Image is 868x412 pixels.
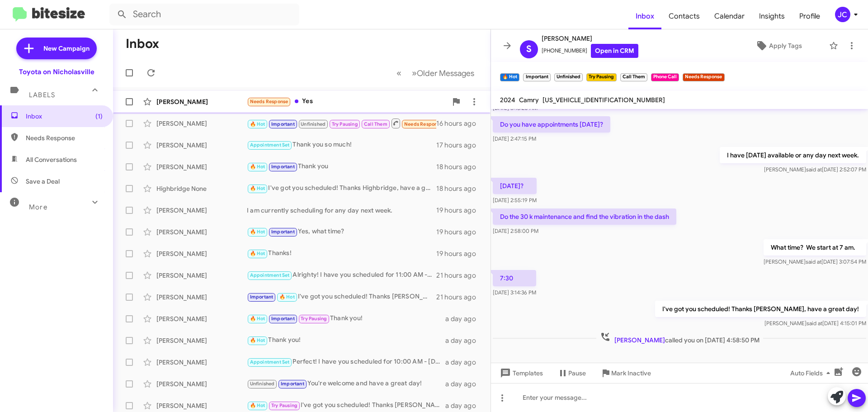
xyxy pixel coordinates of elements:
[391,64,407,82] button: Previous
[29,91,55,99] span: Labels
[332,121,358,127] span: Try Pausing
[491,365,550,381] button: Templates
[392,64,480,82] nav: Page navigation example
[720,147,866,163] p: I have [DATE] available or any day next week.
[247,248,436,259] div: Thanks!
[445,358,483,367] div: a day ago
[156,141,247,150] div: [PERSON_NAME]
[554,73,583,81] small: Unfinished
[523,73,550,81] small: Important
[436,271,483,280] div: 21 hours ago
[417,68,474,78] span: Older Messages
[806,166,822,173] span: said at
[827,7,858,22] button: JC
[493,227,538,234] span: [DATE] 2:58:00 PM
[43,44,90,53] span: New Campaign
[500,96,515,104] span: 2024
[156,162,247,171] div: [PERSON_NAME]
[156,227,247,237] div: [PERSON_NAME]
[250,185,265,191] span: 🔥 Hot
[29,203,47,211] span: More
[436,162,483,171] div: 18 hours ago
[596,331,763,345] span: called you on [DATE] 4:58:50 PM
[16,38,97,59] a: New Campaign
[683,73,724,81] small: Needs Response
[301,316,327,322] span: Try Pausing
[109,4,299,25] input: Search
[542,96,665,104] span: [US_VEHICLE_IDENTIFICATION_NUMBER]
[250,142,290,148] span: Appointment Set
[445,379,483,388] div: a day ago
[250,251,265,256] span: 🔥 Hot
[247,292,436,302] div: I've got you scheduled! Thanks [PERSON_NAME], have a great day!
[732,38,825,54] button: Apply Tags
[26,112,103,121] span: Inbox
[156,379,247,388] div: [PERSON_NAME]
[436,227,483,237] div: 19 hours ago
[835,7,850,22] div: JC
[279,294,295,300] span: 🔥 Hot
[769,38,802,54] span: Apply Tags
[250,121,265,127] span: 🔥 Hot
[807,320,822,327] span: said at
[792,3,827,29] span: Profile
[156,119,247,128] div: [PERSON_NAME]
[661,3,707,29] a: Contacts
[404,121,443,127] span: Needs Response
[436,141,483,150] div: 17 hours ago
[247,140,436,150] div: Thank you so much!
[126,37,159,51] h1: Inbox
[593,365,658,381] button: Mark Inactive
[396,67,401,79] span: «
[247,161,436,172] div: Thank you
[614,336,665,344] span: [PERSON_NAME]
[436,119,483,128] div: 16 hours ago
[247,313,445,324] div: Thank you!
[493,289,536,296] span: [DATE] 3:14:36 PM
[26,177,60,186] span: Save a Deal
[247,118,436,129] div: Inbound Call
[156,314,247,323] div: [PERSON_NAME]
[436,249,483,258] div: 19 hours ago
[156,206,247,215] div: [PERSON_NAME]
[250,229,265,235] span: 🔥 Hot
[655,301,866,317] p: I've got you scheduled! Thanks [PERSON_NAME], have a great day!
[247,335,445,346] div: Thank you!
[156,336,247,345] div: [PERSON_NAME]
[611,365,651,381] span: Mark Inactive
[247,96,447,107] div: Yes
[436,293,483,302] div: 21 hours ago
[493,116,610,133] p: Do you have appointments [DATE]?
[247,357,445,367] div: Perfect! I have you scheduled for 10:00 AM - [DATE]. Let me know if you need anything else, and h...
[550,365,593,381] button: Pause
[628,3,661,29] span: Inbox
[542,33,638,44] span: [PERSON_NAME]
[586,73,616,81] small: Try Pausing
[764,239,866,256] p: What time? We start at 7 am.
[250,381,275,387] span: Unfinished
[247,227,436,237] div: Yes, what time?
[406,64,480,82] button: Next
[568,365,586,381] span: Pause
[250,272,290,278] span: Appointment Set
[250,164,265,170] span: 🔥 Hot
[247,400,445,411] div: I've got you scheduled! Thanks [PERSON_NAME], have a great day!
[493,178,537,194] p: [DATE]?
[752,3,792,29] a: Insights
[26,155,77,164] span: All Conversations
[26,133,103,142] span: Needs Response
[436,184,483,193] div: 18 hours ago
[806,258,821,265] span: said at
[271,229,295,235] span: Important
[445,314,483,323] div: a day ago
[247,206,436,215] div: I am currently scheduling for any day next week.
[783,365,841,381] button: Auto Fields
[250,403,265,408] span: 🔥 Hot
[156,293,247,302] div: [PERSON_NAME]
[156,271,247,280] div: [PERSON_NAME]
[519,96,539,104] span: Camry
[445,401,483,410] div: a day ago
[271,121,295,127] span: Important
